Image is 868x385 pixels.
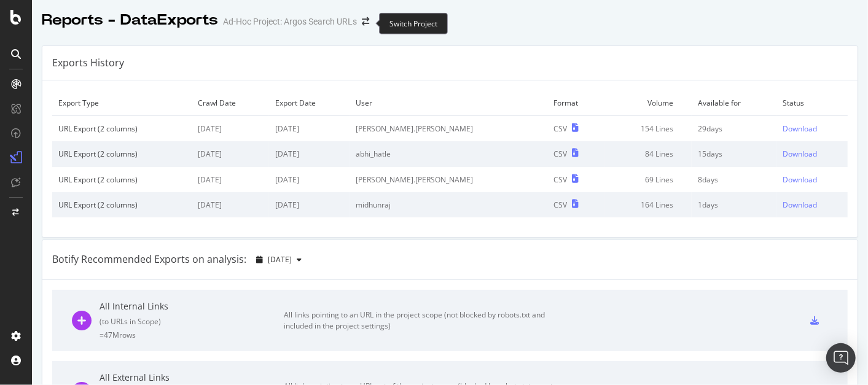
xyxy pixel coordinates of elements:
[826,343,856,373] div: Open Intercom Messenger
[604,90,692,116] td: Volume
[42,10,218,31] div: Reports - DataExports
[604,167,692,192] td: 69 Lines
[192,167,269,192] td: [DATE]
[692,141,776,166] td: 15 days
[553,123,567,134] div: CSV
[547,90,604,116] td: Format
[350,192,547,217] td: midhunraj
[783,123,817,134] div: Download
[350,90,547,116] td: User
[604,141,692,166] td: 84 Lines
[251,250,307,270] button: [DATE]
[350,167,547,192] td: [PERSON_NAME].[PERSON_NAME]
[604,192,692,217] td: 164 Lines
[783,174,842,185] a: Download
[379,13,448,34] div: Switch Project
[783,149,817,159] div: Download
[553,200,567,210] div: CSV
[268,254,292,265] span: 2025 Sep. 4th
[52,90,192,116] td: Export Type
[783,174,817,185] div: Download
[58,200,186,210] div: URL Export (2 columns)
[692,167,776,192] td: 8 days
[192,116,269,142] td: [DATE]
[692,90,776,116] td: Available for
[269,116,350,142] td: [DATE]
[350,141,547,166] td: abhi_hatle
[58,174,186,185] div: URL Export (2 columns)
[100,330,284,340] div: = 47M rows
[553,149,567,159] div: CSV
[52,56,124,70] div: Exports History
[692,192,776,217] td: 1 days
[269,90,350,116] td: Export Date
[52,252,246,266] div: Botify Recommended Exports on analysis:
[553,174,567,185] div: CSV
[604,116,692,142] td: 154 Lines
[223,15,357,28] div: Ad-Hoc Project: Argos Search URLs
[192,141,269,166] td: [DATE]
[58,149,186,159] div: URL Export (2 columns)
[783,149,842,159] a: Download
[100,371,284,384] div: All External Links
[783,200,842,210] a: Download
[100,300,284,313] div: All Internal Links
[783,123,842,134] a: Download
[269,141,350,166] td: [DATE]
[810,316,819,325] div: csv-export
[776,90,848,116] td: Status
[58,123,186,134] div: URL Export (2 columns)
[692,116,776,142] td: 29 days
[269,192,350,217] td: [DATE]
[783,200,817,210] div: Download
[269,167,350,192] td: [DATE]
[192,90,269,116] td: Crawl Date
[192,192,269,217] td: [DATE]
[284,309,560,332] div: All links pointing to an URL in the project scope (not blocked by robots.txt and included in the ...
[100,316,284,327] div: ( to URLs in Scope )
[362,17,369,26] div: arrow-right-arrow-left
[350,116,547,142] td: [PERSON_NAME].[PERSON_NAME]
